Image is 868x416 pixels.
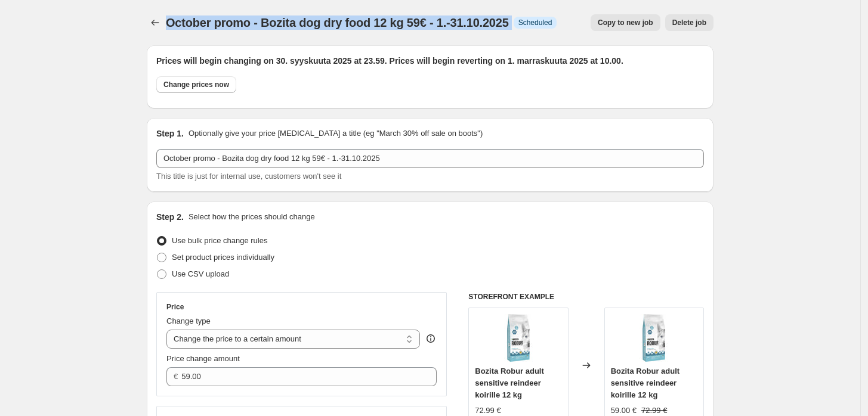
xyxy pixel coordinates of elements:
[189,128,483,139] p: Optionally give your price [MEDICAL_DATA] a title (eg "March 30% off sale on boots")
[189,211,315,223] p: Select how the prices should change
[156,128,184,139] h2: Step 1.
[518,18,552,27] span: Scheduled
[147,14,163,31] button: Price change jobs
[174,372,178,381] span: €
[156,172,341,181] span: This title is just for internal use, customers won't see it
[156,55,704,67] h2: Prices will begin changing on 30. syyskuuta 2025 at 23.59. Prices will begin reverting on 1. marr...
[156,211,184,223] h2: Step 2.
[468,292,704,302] h6: STOREFRONT EXAMPLE
[591,14,660,31] button: Copy to new job
[475,367,544,399] span: Bozita Robur adult sensitive reindeer koirille 12 kg
[163,80,229,89] span: Change prices now
[598,18,653,27] span: Copy to new job
[166,316,211,325] span: Change type
[156,76,236,93] button: Change prices now
[672,18,706,27] span: Delete job
[425,333,437,344] div: help
[172,269,229,278] span: Use CSV upload
[166,16,509,29] span: October promo - Bozita dog dry food 12 kg 59€ - 1.-31.10.2025
[166,354,240,363] span: Price change amount
[611,367,680,399] span: Bozita Robur adult sensitive reindeer koirille 12 kg
[166,302,184,312] h3: Price
[172,253,274,262] span: Set product prices individually
[181,367,418,386] input: 80.00
[156,149,704,168] input: 30% off holiday sale
[172,236,267,245] span: Use bulk price change rules
[630,314,678,362] img: bozitaroburreindeer12kg_80x.webp
[665,14,713,31] button: Delete job
[495,314,542,362] img: bozitaroburreindeer12kg_80x.webp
